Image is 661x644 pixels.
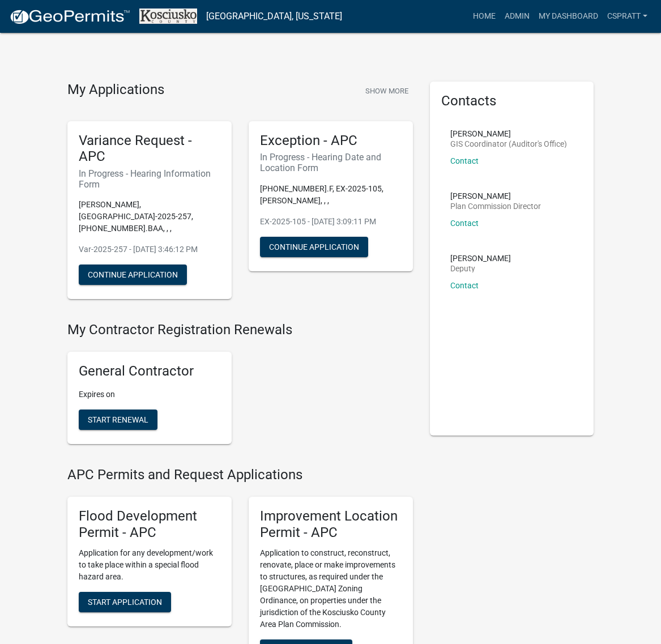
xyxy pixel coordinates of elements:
h6: In Progress - Hearing Information Form [79,168,220,190]
p: [PHONE_NUMBER].F, EX-2025-105, [PERSON_NAME], , , [260,183,402,207]
button: Continue Application [260,237,368,257]
p: Application for any development/work to take place within a special flood hazard area. [79,547,220,583]
h5: Variance Request - APC [79,133,220,165]
p: Application to construct, reconstruct, renovate, place or make improvements to structures, as req... [260,547,402,630]
h5: Contacts [441,93,583,109]
h6: In Progress - Hearing Date and Location Form [260,152,402,173]
button: Start Renewal [79,410,157,430]
h5: General Contractor [79,363,220,379]
p: GIS Coordinator (Auditor's Office) [450,140,567,148]
h5: Improvement Location Permit - APC [260,508,402,541]
a: Home [468,6,500,27]
img: Kosciusko County, Indiana [139,8,197,24]
p: EX-2025-105 - [DATE] 3:09:11 PM [260,216,402,228]
button: Continue Application [79,265,187,285]
p: Var-2025-257 - [DATE] 3:46:12 PM [79,244,220,255]
a: cspratt [603,6,652,27]
a: My Dashboard [534,6,603,27]
p: [PERSON_NAME] [450,130,567,138]
span: Start Renewal [88,415,148,424]
a: Contact [450,219,479,228]
h5: Flood Development Permit - APC [79,508,220,541]
p: Expires on [79,389,220,400]
a: [GEOGRAPHIC_DATA], [US_STATE] [206,7,342,26]
h5: Exception - APC [260,133,402,149]
p: [PERSON_NAME], [GEOGRAPHIC_DATA]-2025-257, [PHONE_NUMBER].BAA, , , [79,199,220,234]
a: Contact [450,281,479,290]
button: Show More [361,82,413,100]
h4: My Contractor Registration Renewals [67,322,413,338]
h4: My Applications [67,82,164,99]
a: Contact [450,156,479,165]
wm-registration-list-section: My Contractor Registration Renewals [67,322,413,453]
p: Plan Commission Director [450,202,541,210]
a: Admin [500,6,534,27]
p: [PERSON_NAME] [450,254,511,262]
h4: APC Permits and Request Applications [67,467,413,483]
button: Start Application [79,592,171,612]
span: Start Application [88,598,162,607]
p: Deputy [450,265,511,272]
p: [PERSON_NAME] [450,192,541,200]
